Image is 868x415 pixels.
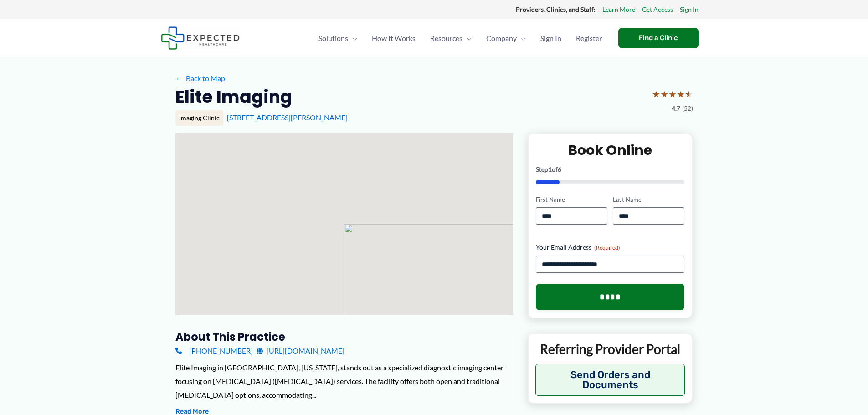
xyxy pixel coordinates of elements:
[175,344,253,358] a: [PHONE_NUMBER]
[569,22,609,54] a: Register
[602,4,635,15] a: Learn More
[668,86,677,102] span: ★
[558,165,561,173] span: 6
[613,195,684,204] label: Last Name
[672,102,680,114] span: 4.7
[423,22,479,54] a: ResourcesMenu Toggle
[594,244,620,251] span: (Required)
[227,113,348,122] a: [STREET_ADDRESS][PERSON_NAME]
[372,22,416,54] span: How It Works
[536,141,685,159] h2: Book Online
[652,86,660,102] span: ★
[517,22,526,54] span: Menu Toggle
[536,166,685,173] p: Step of
[161,26,240,50] img: Expected Healthcare Logo - side, dark font, small
[516,5,596,13] strong: Providers, Clinics, and Staff:
[175,72,225,85] a: ←Back to Map
[479,22,533,54] a: CompanyMenu Toggle
[677,86,685,102] span: ★
[348,22,357,54] span: Menu Toggle
[680,4,699,15] a: Sign In
[175,110,223,126] div: Imaging Clinic
[462,22,472,54] span: Menu Toggle
[311,22,365,54] a: SolutionsMenu Toggle
[535,341,685,357] p: Referring Provider Portal
[548,165,552,173] span: 1
[175,74,184,82] span: ←
[175,330,513,344] h3: About this practice
[642,4,673,15] a: Get Access
[175,361,513,401] div: Elite Imaging in [GEOGRAPHIC_DATA], [US_STATE], stands out as a specialized diagnostic imaging ce...
[576,22,602,54] span: Register
[682,102,693,114] span: (52)
[311,22,609,54] nav: Primary Site Navigation
[536,195,607,204] label: First Name
[257,344,344,358] a: [URL][DOMAIN_NAME]
[175,86,292,108] h2: Elite Imaging
[486,22,517,54] span: Company
[318,22,348,54] span: Solutions
[660,86,668,102] span: ★
[365,22,423,54] a: How It Works
[533,22,569,54] a: Sign In
[535,364,685,396] button: Send Orders and Documents
[540,22,561,54] span: Sign In
[618,28,699,48] a: Find a Clinic
[685,86,693,102] span: ★
[536,243,685,252] label: Your Email Address
[430,22,462,54] span: Resources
